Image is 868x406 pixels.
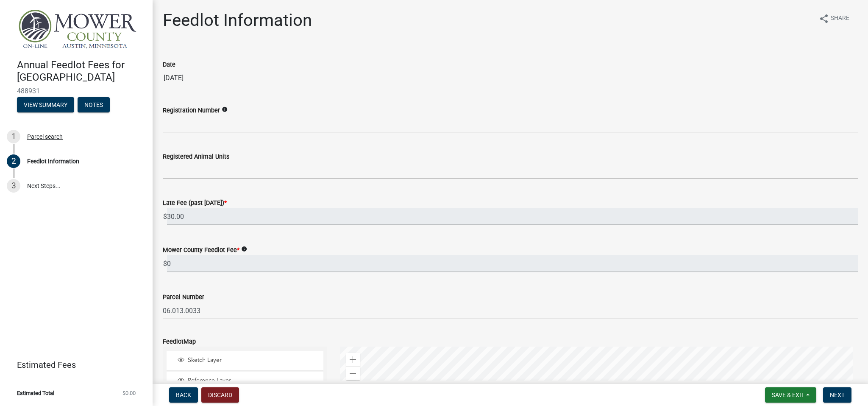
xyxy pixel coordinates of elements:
[163,208,167,225] span: $
[78,102,110,109] wm-modal-confirm: Notes
[17,97,74,112] button: View Summary
[163,339,196,345] label: FeedlotMap
[819,14,829,24] i: share
[163,154,229,160] label: Registered Animal Units
[7,130,20,143] div: 1
[186,356,320,364] span: Sketch Layer
[163,255,167,272] span: $
[27,158,79,164] div: Feedlot Information
[812,10,856,27] button: shareShare
[17,87,136,95] span: 488931
[17,102,74,109] wm-modal-confirm: Summary
[78,97,110,112] button: Notes
[122,390,136,396] span: $0.00
[163,10,312,31] h1: Feedlot Information
[7,356,139,373] a: Estimated Fees
[163,294,204,300] label: Parcel Number
[765,387,816,403] button: Save & Exit
[167,372,323,391] li: Reference Layer
[7,154,20,168] div: 2
[176,356,320,365] div: Sketch Layer
[241,246,247,252] i: info
[201,387,239,403] button: Discard
[176,392,191,398] span: Back
[27,134,63,140] div: Parcel search
[17,390,54,396] span: Estimated Total
[176,377,320,385] div: Reference Layer
[186,377,320,384] span: Reference Layer
[17,59,146,84] h4: Annual Feedlot Fees for [GEOGRAPHIC_DATA]
[163,108,220,114] label: Registration Number
[17,9,139,50] img: Mower County, Minnesota
[831,14,849,24] span: Share
[167,351,323,370] li: Sketch Layer
[163,200,227,206] label: Late Fee (past [DATE])
[823,387,851,403] button: Next
[7,179,20,193] div: 3
[169,387,198,403] button: Back
[163,62,175,68] label: Date
[346,367,360,380] div: Zoom out
[222,106,228,112] i: info
[772,392,804,398] span: Save & Exit
[163,247,239,253] label: Mower County Feedlot Fee
[346,353,360,367] div: Zoom in
[830,392,845,398] span: Next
